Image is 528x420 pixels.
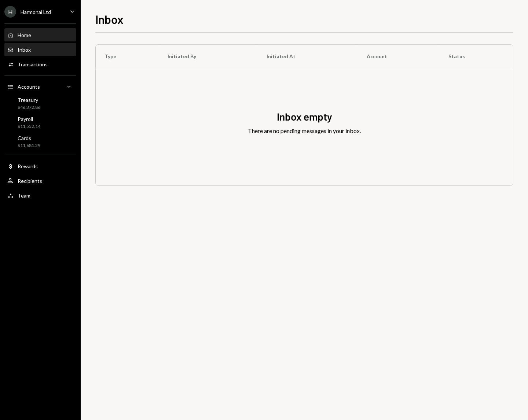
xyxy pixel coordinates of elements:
div: Accounts [18,84,40,90]
div: Inbox [18,47,31,53]
a: Rewards [4,159,76,173]
div: $46,372.86 [18,104,40,111]
div: Home [18,32,31,38]
div: Treasury [18,97,40,103]
div: Rewards [18,163,38,169]
th: Type [96,45,159,68]
a: Team [4,189,76,202]
a: Accounts [4,80,76,93]
div: Payroll [18,116,40,122]
a: Transactions [4,58,76,71]
div: Harmonai Ltd [21,9,51,15]
div: Team [18,192,30,199]
th: Account [358,45,440,68]
div: $11,681.29 [18,143,40,149]
th: Status [440,45,513,68]
h1: Inbox [95,12,124,26]
th: Initiated By [159,45,258,68]
th: Initiated At [258,45,358,68]
div: Inbox empty [277,110,332,124]
div: Recipients [18,178,42,184]
a: Cards$11,681.29 [4,133,76,150]
a: Payroll$11,552.14 [4,114,76,131]
div: There are no pending messages in your inbox. [248,126,361,135]
a: Home [4,28,76,41]
div: $11,552.14 [18,124,40,130]
a: Inbox [4,43,76,56]
div: Cards [18,135,40,141]
div: H [4,6,16,18]
a: Treasury$46,372.86 [4,95,76,112]
div: Transactions [18,61,48,67]
a: Recipients [4,174,76,187]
